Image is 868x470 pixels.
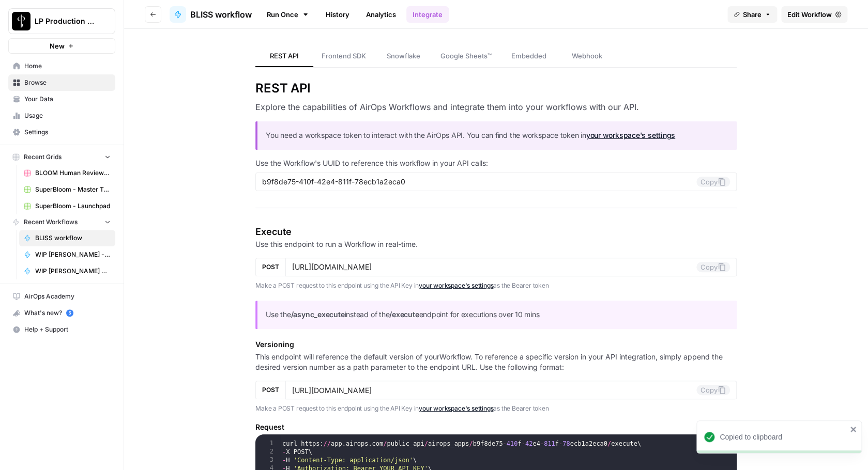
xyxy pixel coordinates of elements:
[440,51,492,61] span: Google Sheets™
[727,6,777,23] button: Share
[35,168,111,178] span: BLOOM Human Review (ver2)
[24,292,111,301] span: AirOps Academy
[255,225,737,239] h4: Execute
[8,58,115,74] a: Home
[19,230,115,246] a: BLISS workflow
[255,440,280,448] div: 1
[50,41,65,51] span: New
[255,352,737,372] p: This endpoint will reference the default version of your Workflow . To reference a specific versi...
[387,51,420,61] span: Snowflake
[19,165,115,181] a: BLOOM Human Review (ver2)
[696,262,730,272] button: Copy
[266,309,728,321] p: Use the instead of the endpoint for executions over 10 mins
[68,310,71,316] text: 5
[66,309,73,317] a: 5
[24,111,111,120] span: Usage
[255,422,737,432] h5: Request
[170,6,252,23] a: BLISS workflow
[572,51,602,61] span: Webhook
[255,456,280,464] div: 3
[8,214,115,230] button: Recent Workflows
[24,152,62,162] span: Recent Grids
[266,130,728,142] p: You need a workspace token to interact with the AirOps API. You can find the workspace token in
[360,6,402,23] a: Analytics
[24,128,111,137] span: Settings
[8,38,115,54] button: New
[374,45,432,67] a: Snowflake
[500,45,558,67] a: Embedded
[8,8,115,34] button: Workspace: LP Production Workloads
[19,246,115,263] a: WIP [PERSON_NAME] - Heavy LP Blog Refresh for LLM Search Friendliness
[8,321,115,338] button: Help + Support
[406,6,449,23] a: Integrate
[432,45,500,67] a: Google Sheets™
[850,425,857,433] button: close
[12,12,31,30] img: LP Production Workloads Logo
[24,95,111,104] span: Your Data
[35,267,111,276] span: WIP [PERSON_NAME] Blog writer
[255,448,280,456] div: 2
[558,45,616,67] a: Webhook
[8,149,115,165] button: Recent Grids
[511,51,546,61] span: Embedded
[9,305,115,321] div: What's new?
[255,239,737,249] p: Use this endpoint to run a Workflow in real-time.
[291,310,345,319] strong: /async_execute
[24,78,111,87] span: Browse
[313,45,374,67] a: Frontend SDK
[35,201,111,211] span: SuperBloom - Launchpad
[255,45,313,67] a: REST API
[743,9,762,20] span: Share
[419,281,493,289] a: your workspace's settings
[255,80,737,97] h2: REST API
[255,280,737,291] p: Make a POST request to this endpoint using the API Key in as the Bearer token
[255,158,737,168] p: Use the Workflow's UUID to reference this workflow in your API calls:
[586,131,675,139] a: your workspace's settings
[255,403,737,414] p: Make a POST request to this endpoint using the API Key in as the Bearer token
[720,432,847,442] div: Copied to clipboard
[8,288,115,305] a: AirOps Academy
[255,101,737,113] h3: Explore the capabilities of AirOps Workflows and integrate them into your workflows with our API.
[24,61,111,71] span: Home
[24,217,78,227] span: Recent Workflows
[781,6,847,23] a: Edit Workflow
[322,51,366,61] span: Frontend SDK
[270,51,299,61] span: REST API
[35,185,111,194] span: SuperBloom - Master Topic List
[262,385,279,395] span: POST
[696,177,730,187] button: Copy
[787,9,832,20] span: Edit Workflow
[19,198,115,214] a: SuperBloom - Launchpad
[389,310,419,319] strong: /execute
[24,325,111,334] span: Help + Support
[35,16,97,26] span: LP Production Workloads
[8,124,115,140] a: Settings
[8,107,115,124] a: Usage
[419,404,493,412] a: your workspace's settings
[35,250,111,259] span: WIP [PERSON_NAME] - Heavy LP Blog Refresh for LLM Search Friendliness
[319,6,356,23] a: History
[262,262,279,272] span: POST
[19,181,115,198] a: SuperBloom - Master Topic List
[8,74,115,91] a: Browse
[696,385,730,395] button: Copy
[35,233,111,243] span: BLISS workflow
[190,8,252,21] span: BLISS workflow
[8,91,115,107] a: Your Data
[19,263,115,279] a: WIP [PERSON_NAME] Blog writer
[255,339,737,350] h5: Versioning
[260,6,315,23] a: Run Once
[8,305,115,321] button: What's new? 5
